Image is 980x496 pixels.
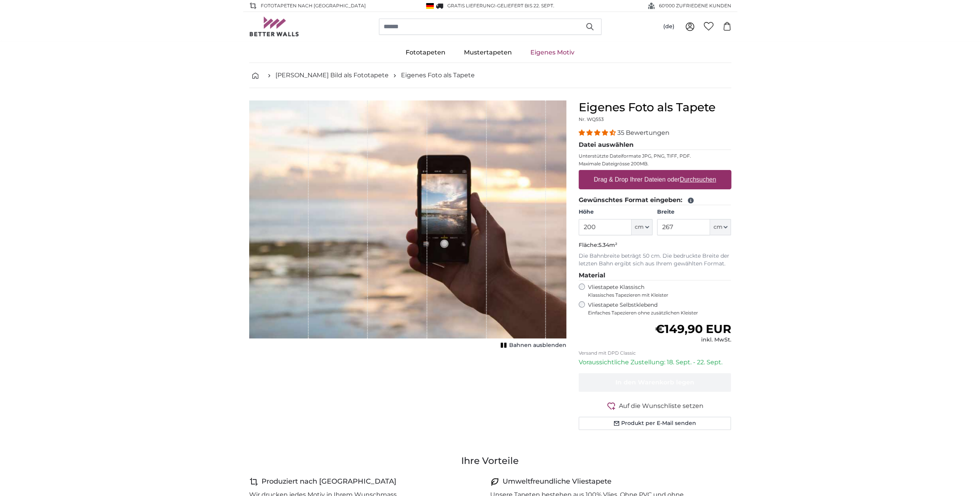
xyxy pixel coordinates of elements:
span: Einfaches Tapezieren ohne zusätzlichen Kleister [588,310,731,316]
button: Bahnen ausblenden [498,340,566,351]
a: Eigenes Foto als Tapete [401,71,475,80]
span: cm [713,223,722,231]
h4: Produziert nach [GEOGRAPHIC_DATA] [262,476,396,487]
span: 35 Bewertungen [617,129,669,136]
span: cm [635,223,644,231]
span: - [495,3,554,8]
span: 4.34 stars [579,129,617,136]
label: Vliestapete Selbstklebend [588,301,731,316]
h4: Umweltfreundliche Vliestapete [503,476,611,487]
button: Auf die Wunschliste setzen [579,401,731,411]
span: Nr. WQ553 [579,116,604,122]
p: Die Bahnbreite beträgt 50 cm. Die bedruckte Breite der letzten Bahn ergibt sich aus Ihrem gewählt... [579,252,731,268]
span: Klassisches Tapezieren mit Kleister [588,292,725,298]
legend: Datei auswählen [579,140,731,150]
u: Durchsuchen [679,176,716,183]
button: Produkt per E-Mail senden [579,417,731,430]
button: In den Warenkorb legen [579,373,731,392]
span: In den Warenkorb legen [615,379,694,386]
legend: Gewünschtes Format eingeben: [579,195,731,205]
h3: Ihre Vorteile [249,455,731,467]
button: cm [632,219,652,235]
span: GRATIS Lieferung! [447,3,495,8]
p: Maximale Dateigrösse 200MB. [579,161,731,167]
img: Deutschland [426,3,434,9]
div: 1 of 1 [249,100,566,351]
a: [PERSON_NAME] Bild als Fototapete [275,71,389,80]
span: 60'000 ZUFRIEDENE KUNDEN [659,2,731,9]
button: cm [710,219,731,235]
span: Bahnen ausblenden [509,341,566,349]
nav: breadcrumbs [249,63,731,88]
legend: Material [579,271,731,280]
p: Voraussichtliche Zustellung: 18. Sept. - 22. Sept. [579,358,731,367]
div: inkl. MwSt. [655,336,731,344]
a: Fototapeten [396,42,455,63]
label: Vliestapete Klassisch [588,284,725,298]
img: Betterwalls [249,17,299,36]
a: Mustertapeten [455,42,521,63]
p: Fläche: [579,241,731,249]
span: Fototapeten nach [GEOGRAPHIC_DATA] [261,2,366,9]
label: Drag & Drop Ihrer Dateien oder [591,172,719,187]
label: Höhe [579,208,652,216]
a: Eigenes Motiv [521,42,584,63]
span: Auf die Wunschliste setzen [619,401,703,411]
button: (de) [657,20,681,34]
span: 5.34m² [598,241,617,248]
span: €149,90 EUR [655,322,731,336]
h1: Eigenes Foto als Tapete [579,100,731,114]
p: Versand mit DPD Classic [579,350,731,356]
span: Geliefert bis 22. Sept. [497,3,554,8]
p: Unterstützte Dateiformate JPG, PNG, TIFF, PDF. [579,153,731,159]
label: Breite [657,208,731,216]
